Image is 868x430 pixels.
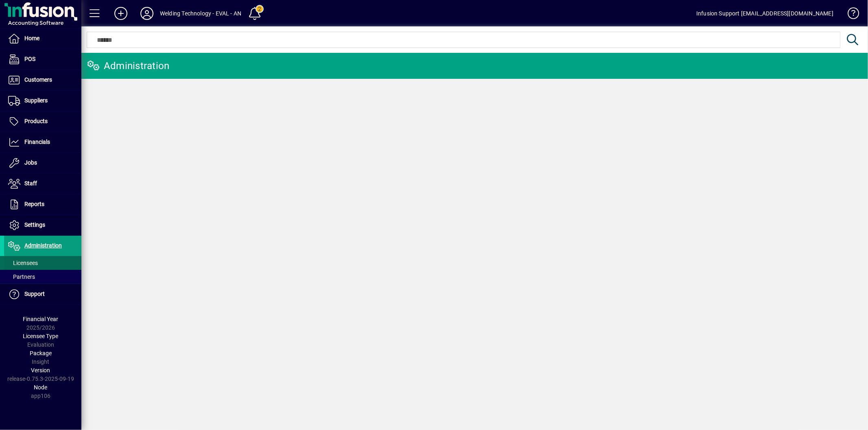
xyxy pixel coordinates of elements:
[8,274,35,280] span: Partners
[24,35,39,41] span: Home
[4,153,81,173] a: Jobs
[24,76,52,83] span: Customers
[8,260,38,266] span: Licensees
[134,6,160,21] button: Profile
[24,97,48,104] span: Suppliers
[24,242,62,249] span: Administration
[24,291,45,297] span: Support
[4,49,81,69] a: POS
[30,350,52,356] span: Package
[842,2,858,28] a: Knowledge Base
[4,111,81,132] a: Products
[4,256,81,270] a: Licensees
[696,7,833,20] div: Infusion Support [EMAIL_ADDRESS][DOMAIN_NAME]
[4,270,81,284] a: Partners
[108,6,134,21] button: Add
[4,174,81,194] a: Staff
[24,118,48,124] span: Products
[23,333,59,339] span: Licensee Type
[4,215,81,235] a: Settings
[24,56,35,62] span: POS
[4,28,81,49] a: Home
[24,201,44,207] span: Reports
[4,91,81,111] a: Suppliers
[160,7,241,20] div: Welding Technology - EVAL - AN
[24,222,45,228] span: Settings
[4,132,81,152] a: Financials
[24,139,50,145] span: Financials
[4,284,81,304] a: Support
[24,159,37,166] span: Jobs
[87,59,170,72] div: Administration
[31,367,50,374] span: Version
[24,180,37,187] span: Staff
[4,194,81,215] a: Reports
[4,70,81,90] a: Customers
[23,316,59,322] span: Financial Year
[34,384,48,391] span: Node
